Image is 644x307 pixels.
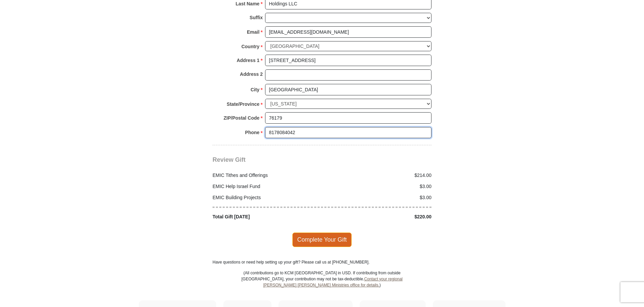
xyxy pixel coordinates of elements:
[251,85,259,94] strong: City
[209,194,322,201] div: EMIC Building Projects
[227,99,259,109] strong: State/Province
[245,128,260,137] strong: Phone
[209,183,322,190] div: EMIC Help Israel Fund
[322,172,435,179] div: $214.00
[213,156,246,163] span: Review Gift
[263,277,402,287] a: Contact your regional [PERSON_NAME] [PERSON_NAME] Ministries office for details.
[322,213,435,220] div: $220.00
[247,27,259,37] strong: Email
[241,270,403,300] p: (All contributions go to KCM [GEOGRAPHIC_DATA] in USD. If contributing from outside [GEOGRAPHIC_D...
[292,233,352,247] span: Complete Your Gift
[213,259,431,265] p: Have questions or need help setting up your gift? Please call us at [PHONE_NUMBER].
[322,183,435,190] div: $3.00
[241,42,260,51] strong: Country
[209,172,322,179] div: EMIC Tithes and Offerings
[209,213,322,220] div: Total Gift [DATE]
[322,194,435,201] div: $3.00
[224,113,260,123] strong: ZIP/Postal Code
[240,69,263,79] strong: Address 2
[237,56,260,65] strong: Address 1
[250,13,263,22] strong: Suffix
